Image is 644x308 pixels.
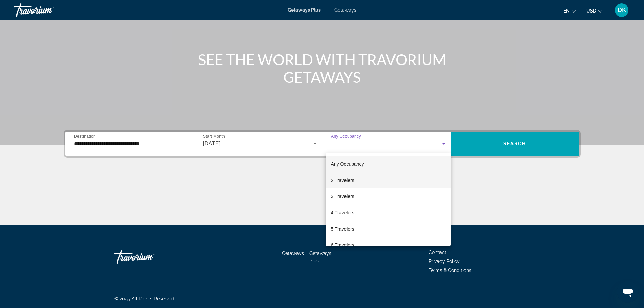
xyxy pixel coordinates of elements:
[331,161,364,167] span: Any Occupancy
[331,176,354,184] span: 2 Travelers
[331,225,354,233] span: 5 Travelers
[331,209,354,217] span: 4 Travelers
[331,192,354,200] span: 3 Travelers
[331,241,354,249] span: 6 Travelers
[617,281,639,303] iframe: Button to launch messaging window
